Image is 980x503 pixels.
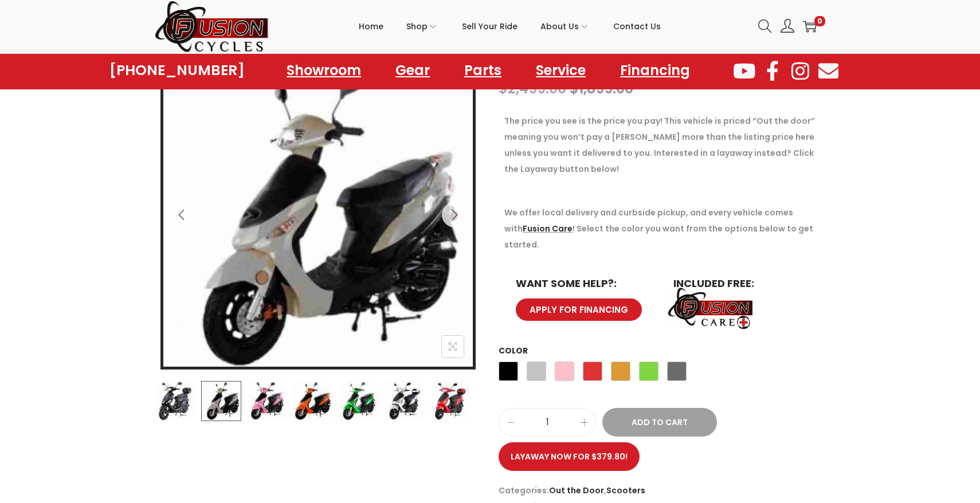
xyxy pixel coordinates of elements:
[155,381,195,421] img: Product image
[673,278,808,289] h6: INCLUDED FREE:
[275,57,373,84] a: Showroom
[523,223,573,234] a: Fusion Care
[442,202,467,227] button: Next
[430,381,471,421] img: Product image
[453,57,513,84] a: Parts
[530,305,628,314] span: APPLY FOR FINANCING
[499,442,640,471] a: Layaway now for $379.80!
[524,57,597,84] a: Service
[504,113,820,177] p: The price you see is the price you pay! This vehicle is priced “Out the door” meaning you won’t p...
[516,298,642,321] a: APPLY FOR FINANCING
[293,381,333,421] img: Product image
[269,1,750,52] nav: Primary navigation
[504,205,820,253] p: We offer local delivery and curbside pickup, and every vehicle comes with ! Select the color you ...
[499,345,528,356] label: Color
[109,62,245,78] a: [PHONE_NUMBER]
[602,408,717,437] button: Add to Cart
[385,381,425,421] img: Product image
[613,12,661,41] span: Contact Us
[163,63,473,372] img: Product image
[247,381,287,421] img: Product image
[275,57,701,84] nav: Menu
[613,1,661,52] a: Contact Us
[359,1,383,52] a: Home
[606,485,645,496] a: Scooters
[609,57,701,84] a: Financing
[201,381,241,421] img: Product image
[540,12,579,41] span: About Us
[359,12,383,41] span: Home
[384,57,441,84] a: Gear
[462,1,518,52] a: Sell Your Ride
[516,278,650,289] h6: WANT SOME HELP?:
[406,1,439,52] a: Shop
[549,485,604,496] a: Out the Door
[462,12,518,41] span: Sell Your Ride
[499,414,595,430] input: Product quantity
[339,381,379,421] img: Product image
[169,202,194,227] button: Previous
[499,482,825,498] span: Categories: ,
[803,19,817,33] a: 0
[406,12,428,41] span: Shop
[540,1,590,52] a: About Us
